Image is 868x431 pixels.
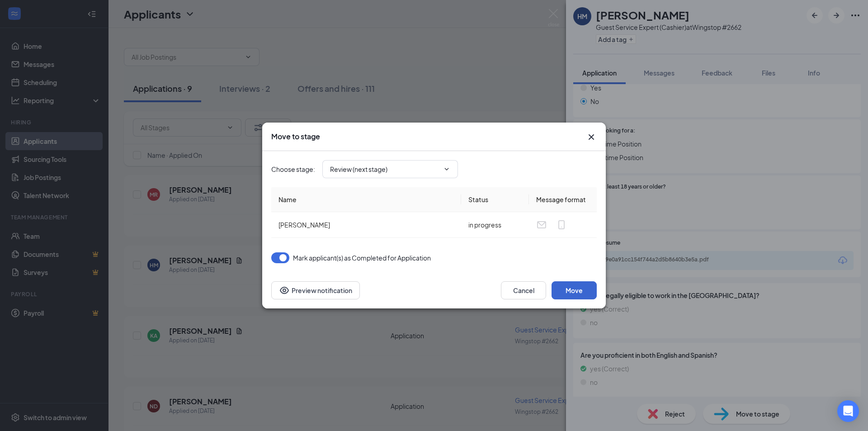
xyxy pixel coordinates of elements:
svg: ChevronDown [443,166,450,173]
th: Message format [529,187,597,212]
span: Mark applicant(s) as Completed for Application [293,252,431,263]
span: [PERSON_NAME] [278,221,330,229]
svg: Cross [586,132,597,142]
svg: Email [536,219,547,230]
th: Status [461,187,529,212]
button: Preview notificationEye [271,281,360,299]
button: Move [552,281,597,299]
h3: Move to stage [271,132,320,142]
svg: MobileSms [556,219,567,230]
button: Close [586,132,597,142]
svg: Eye [279,285,290,296]
span: Choose stage : [271,164,315,174]
td: in progress [461,212,529,238]
th: Name [271,187,461,212]
button: Cancel [501,281,546,299]
div: Open Intercom Messenger [837,400,859,422]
